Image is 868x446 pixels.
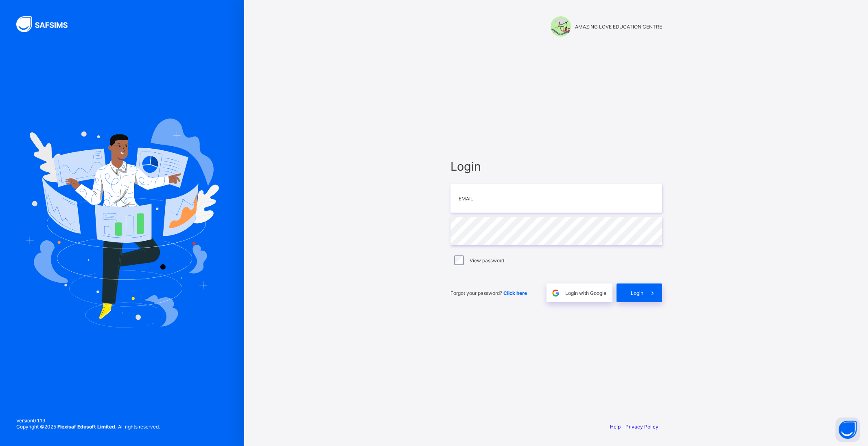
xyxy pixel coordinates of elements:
span: Login with Google [565,290,606,296]
label: View password [470,257,504,264]
span: Copyright © 2025 All rights reserved. [16,424,160,430]
span: Forgot your password? [450,290,527,296]
span: Version 0.1.19 [16,417,160,424]
span: Login [631,290,643,296]
img: google.396cfc9801f0270233282035f929180a.svg [551,288,560,298]
a: Help [610,424,621,430]
button: Open asap [835,417,860,442]
span: Login [450,159,662,174]
a: Privacy Policy [625,424,658,430]
img: Hero Image [25,119,219,327]
span: AMAZING LOVE EDUCATION CENTRE [575,24,662,30]
a: Click here [503,290,527,296]
strong: Flexisaf Edusoft Limited. [57,424,117,430]
img: SAFSIMS Logo [16,16,77,32]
